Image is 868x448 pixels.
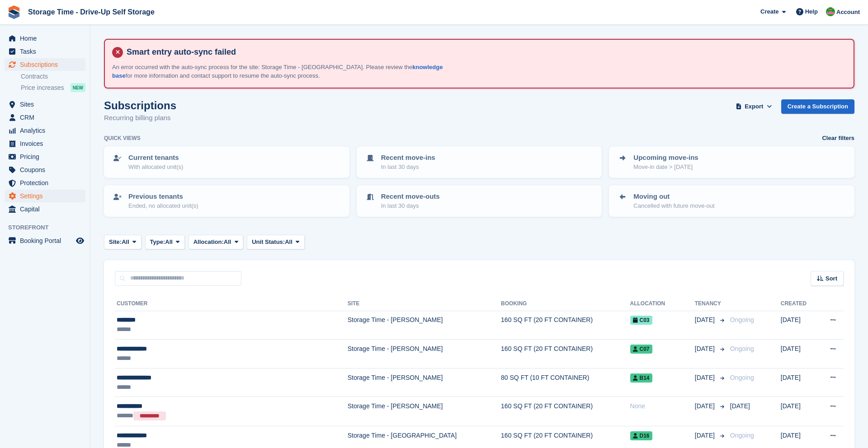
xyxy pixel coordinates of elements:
[5,124,85,137] a: menu
[348,297,501,311] th: Site
[20,203,74,215] span: Capital
[348,368,501,397] td: Storage Time - [PERSON_NAME]
[21,83,85,93] a: Price increases NEW
[109,238,122,247] span: Site:
[5,150,85,163] a: menu
[826,7,835,16] img: Saeed
[247,235,304,250] button: Unit Status: All
[128,153,183,163] p: Current tenants
[5,137,85,150] a: menu
[104,113,176,123] p: Recurring billing plans
[501,397,630,426] td: 160 SQ FT (20 FT CONTAINER)
[358,147,601,177] a: Recent move-ins In last 30 days
[501,368,630,397] td: 80 SQ FT (10 FT CONTAINER)
[20,234,74,247] span: Booking Portal
[781,99,854,114] a: Create a Subscription
[358,186,601,216] a: Recent move-outs In last 30 days
[805,7,818,16] span: Help
[20,124,74,137] span: Analytics
[105,147,349,177] a: Current tenants With allocated unit(s)
[695,344,717,354] span: [DATE]
[20,98,74,111] span: Sites
[348,340,501,369] td: Storage Time - [PERSON_NAME]
[836,8,860,17] span: Account
[381,153,435,163] p: Recent move-ins
[695,373,717,383] span: [DATE]
[630,431,652,440] span: D16
[730,345,754,352] span: Ongoing
[695,297,726,311] th: Tenancy
[781,397,817,426] td: [DATE]
[610,186,854,216] a: Moving out Cancelled with future move-out
[112,63,451,80] p: An error occurred with the auto-sync process for the site: Storage Time - [GEOGRAPHIC_DATA]. Plea...
[381,163,435,172] p: In last 30 days
[20,150,74,163] span: Pricing
[734,99,774,114] button: Export
[20,32,74,45] span: Home
[5,32,85,45] a: menu
[104,99,176,112] h1: Subscriptions
[730,402,750,410] span: [DATE]
[20,177,74,189] span: Protection
[381,201,440,210] p: In last 30 days
[5,58,85,71] a: menu
[75,235,85,246] a: Preview store
[20,58,74,71] span: Subscriptions
[695,401,717,411] span: [DATE]
[501,311,630,340] td: 160 SQ FT (20 FT CONTAINER)
[123,47,846,57] h4: Smart entry auto-sync failed
[145,235,185,250] button: Type: All
[822,134,854,143] a: Clear filters
[24,5,158,19] a: Storage Time - Drive-Up Self Storage
[501,297,630,311] th: Booking
[193,238,224,247] span: Allocation:
[252,238,285,247] span: Unit Status:
[128,163,183,172] p: With allocated unit(s)
[20,137,74,150] span: Invoices
[104,134,141,142] h6: Quick views
[781,368,817,397] td: [DATE]
[348,311,501,340] td: Storage Time - [PERSON_NAME]
[5,98,85,111] a: menu
[826,274,837,283] span: Sort
[730,432,754,439] span: Ongoing
[760,7,778,16] span: Create
[348,397,501,426] td: Storage Time - [PERSON_NAME]
[5,111,85,124] a: menu
[5,163,85,176] a: menu
[781,311,817,340] td: [DATE]
[781,340,817,369] td: [DATE]
[71,83,85,92] div: NEW
[150,238,165,247] span: Type:
[633,201,714,210] p: Cancelled with future move-out
[745,102,763,111] span: Export
[730,374,754,381] span: Ongoing
[633,191,714,202] p: Moving out
[633,153,698,163] p: Upcoming move-ins
[128,191,198,202] p: Previous tenants
[104,235,142,250] button: Site: All
[7,5,21,19] img: stora-icon-8386f47178a22dfd0bd8f6a31ec36ba5ce8667c1dd55bd0f319d3a0aa187defe.svg
[20,163,74,176] span: Coupons
[189,235,244,250] button: Allocation: All
[224,238,231,247] span: All
[5,234,85,247] a: menu
[21,72,85,81] a: Contracts
[128,201,198,210] p: Ended, no allocated unit(s)
[630,316,652,325] span: C03
[630,373,652,383] span: B14
[630,401,695,411] div: None
[5,190,85,202] a: menu
[21,84,64,92] span: Price increases
[115,297,348,311] th: Customer
[122,238,129,247] span: All
[633,163,698,172] p: Move-in date > [DATE]
[20,190,74,202] span: Settings
[730,316,754,323] span: Ongoing
[5,45,85,58] a: menu
[105,186,349,216] a: Previous tenants Ended, no allocated unit(s)
[5,177,85,189] a: menu
[630,345,652,354] span: C07
[781,297,817,311] th: Created
[285,238,292,247] span: All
